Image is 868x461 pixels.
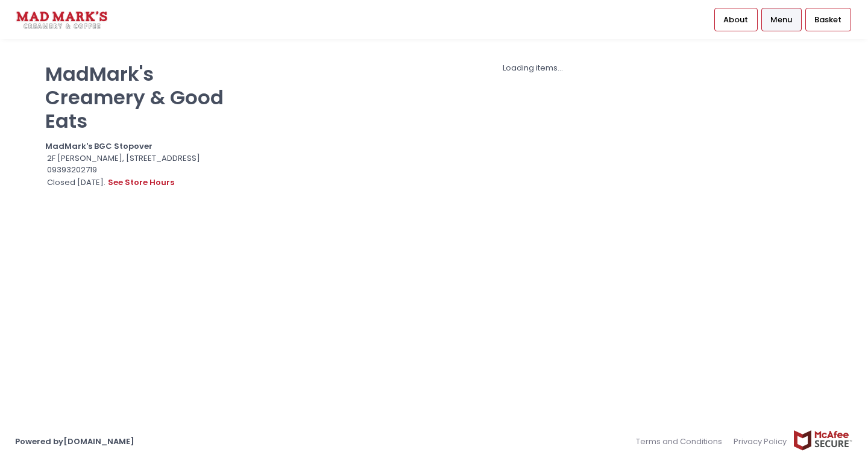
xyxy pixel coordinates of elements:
[793,430,853,451] img: mcafee-secure
[636,430,728,453] a: Terms and Conditions
[714,8,758,31] a: About
[770,14,792,26] span: Menu
[45,140,153,152] b: MadMark's BGC Stopover
[45,152,228,165] div: 2F [PERSON_NAME], [STREET_ADDRESS]
[723,14,748,26] span: About
[15,9,108,30] img: logo
[45,62,228,133] p: MadMark's Creamery & Good Eats
[814,14,841,26] span: Basket
[728,430,793,453] a: Privacy Policy
[761,8,802,31] a: Menu
[107,176,175,189] button: see store hours
[244,62,823,74] div: Loading items...
[15,436,134,447] a: Powered by[DOMAIN_NAME]
[45,176,228,189] div: Closed [DATE].
[45,164,228,176] div: 09393202719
